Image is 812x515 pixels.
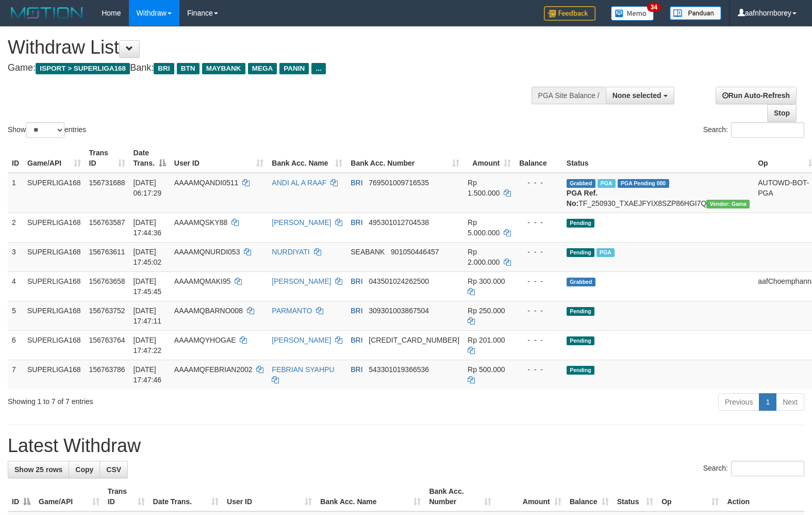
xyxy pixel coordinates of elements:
td: 4 [8,271,23,301]
a: [PERSON_NAME] [272,218,331,227]
td: 7 [8,360,23,389]
label: Show entries [8,122,86,138]
span: CSV [106,465,121,474]
span: Copy 495301012704538 to clipboard [369,218,429,227]
th: Bank Acc. Number: activate to sort column ascending [346,143,463,173]
span: 156763587 [89,218,125,227]
th: Action [723,482,804,511]
span: ... [311,63,325,74]
th: Amount: activate to sort column ascending [463,143,515,173]
div: - - - [519,276,558,286]
input: Search: [731,122,804,138]
span: Vendor URL: https://trx31.1velocity.biz [706,200,750,208]
td: SUPERLIGA168 [23,213,85,242]
label: Search: [703,122,804,138]
a: Copy [69,461,100,478]
h1: Latest Withdraw [8,436,804,456]
img: MOTION_logo.png [8,5,86,21]
a: Run Auto-Refresh [716,87,797,104]
span: ISPORT > SUPERLIGA168 [36,63,130,74]
span: 156763611 [89,248,125,256]
div: - - - [519,335,558,345]
span: 156763764 [89,336,125,344]
span: Pending [567,336,594,345]
th: Trans ID: activate to sort column ascending [85,143,129,173]
th: Amount: activate to sort column ascending [495,482,566,511]
span: PANIN [279,63,309,74]
th: User ID: activate to sort column ascending [223,482,316,511]
span: Show 25 rows [14,465,62,474]
th: Balance [515,143,562,173]
span: BRI [351,218,362,227]
span: Rp 250.000 [468,307,505,315]
span: BRI [154,63,174,74]
th: Game/API: activate to sort column ascending [23,143,85,173]
th: Game/API: activate to sort column ascending [35,482,104,511]
button: None selected [606,87,674,104]
span: None selected [612,91,661,100]
th: Bank Acc. Name: activate to sort column ascending [268,143,346,173]
span: BRI [351,336,362,344]
div: - - - [519,247,558,257]
span: Rp 300.000 [468,277,505,285]
div: Showing 1 to 7 of 7 entries [8,392,330,407]
span: AAAAMQSKY88 [174,218,228,227]
span: Pending [567,307,594,316]
b: PGA Ref. No: [567,189,598,207]
h1: Withdraw List [8,37,531,58]
span: [DATE] 17:45:45 [134,277,162,296]
a: Stop [767,104,797,122]
span: Rp 2.000.000 [468,248,500,266]
span: PGA Pending [618,179,669,188]
span: BRI [351,179,362,187]
a: Next [776,393,804,411]
a: PARMANTO [272,307,312,315]
span: [DATE] 17:45:02 [134,248,162,266]
span: BTN [177,63,200,74]
div: - - - [519,364,558,375]
span: [DATE] 17:47:46 [134,365,162,384]
span: Rp 201.000 [468,336,505,344]
span: Copy 543301019366536 to clipboard [369,365,429,374]
span: Copy 043501024262500 to clipboard [369,277,429,285]
span: 156763752 [89,307,125,315]
span: BRI [351,277,362,285]
span: Copy 673401032670537 to clipboard [369,336,459,344]
th: Date Trans.: activate to sort column descending [129,143,170,173]
span: BRI [351,307,362,315]
span: MEGA [248,63,277,74]
span: Pending [567,219,594,228]
span: Pending [567,366,594,375]
span: Copy 769501009716535 to clipboard [369,179,429,187]
span: SEABANK [351,248,385,256]
span: [DATE] 17:44:36 [134,218,162,237]
td: 5 [8,301,23,330]
h4: Game: Bank: [8,63,531,73]
a: [PERSON_NAME] [272,336,331,344]
th: ID: activate to sort column descending [8,482,35,511]
a: CSV [100,461,128,478]
span: 34 [647,3,661,12]
span: 156731688 [89,179,125,187]
img: panduan.png [670,6,721,20]
a: NURDIYATI [272,248,309,256]
span: Rp 5.000.000 [468,218,500,237]
input: Search: [731,461,804,476]
th: Date Trans.: activate to sort column ascending [149,482,223,511]
th: Trans ID: activate to sort column ascending [104,482,149,511]
span: Marked by aafromsomean [598,179,616,188]
td: SUPERLIGA168 [23,242,85,271]
a: Previous [718,393,759,411]
span: AAAAMQFEBRIAN2002 [174,365,253,374]
span: Copy 901050446457 to clipboard [391,248,439,256]
th: User ID: activate to sort column ascending [170,143,268,173]
span: [DATE] 17:47:11 [134,307,162,325]
td: SUPERLIGA168 [23,360,85,389]
span: BRI [351,365,362,374]
span: 156763658 [89,277,125,285]
a: ANDI AL A RAAF [272,179,326,187]
div: PGA Site Balance / [532,87,606,104]
span: AAAAMQNURDI053 [174,248,240,256]
span: [DATE] 17:47:22 [134,336,162,355]
span: Rp 1.500.000 [468,179,500,197]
